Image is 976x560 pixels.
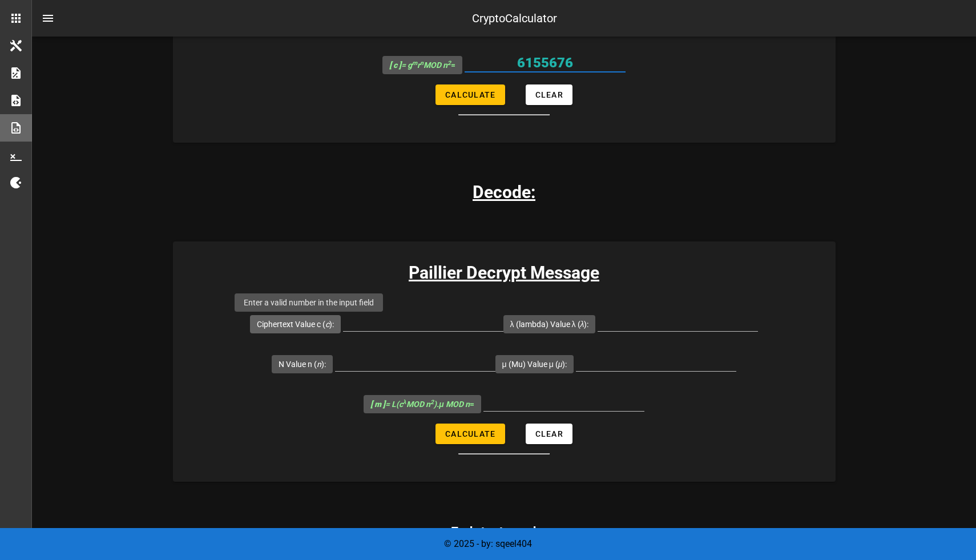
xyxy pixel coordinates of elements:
div: CryptoCalculator [472,10,557,27]
i: λ [580,320,584,329]
i: c [325,320,329,329]
button: nav-menu-toggle [34,5,62,32]
sup: λ [403,398,406,406]
span: Calculate [445,429,495,438]
span: © 2025 - by: sqeel404 [444,538,532,549]
span: = [389,61,455,70]
h3: Decode: [473,179,535,205]
i: μ [558,360,563,369]
span: = [370,400,474,409]
i: n [317,360,321,369]
i: = g r MOD n [389,61,451,70]
span: Calculate [445,90,495,99]
h3: Paillier Decrypt Message [173,260,836,285]
span: Clear [535,90,563,99]
label: λ (lambda) Value λ ( ): [510,319,589,330]
span: Clear [535,429,563,438]
label: Ciphertext Value c ( ): [257,319,334,330]
sup: n [420,59,424,67]
button: Clear [526,424,572,444]
sup: 2 [430,398,434,406]
button: Clear [526,84,572,105]
label: μ (Mu) Value μ ( ): [502,358,567,370]
i: = L(c MOD n ).μ MOD n [370,400,469,409]
b: [ c ] [389,61,401,70]
h3: Tools to store values: [304,523,704,539]
sup: m [412,59,417,67]
b: [ m ] [370,400,385,409]
sup: 2 [447,59,451,67]
label: N Value n ( ): [279,358,326,370]
button: Calculate [435,424,505,444]
button: Calculate [435,84,505,105]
